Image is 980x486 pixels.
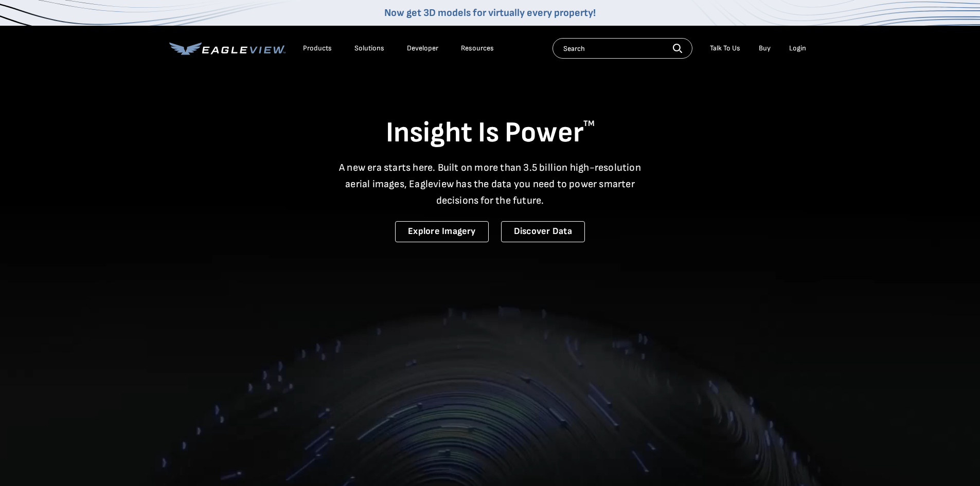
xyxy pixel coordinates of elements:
[384,7,596,19] a: Now get 3D models for virtually every property!
[395,221,489,242] a: Explore Imagery
[303,44,332,53] div: Products
[501,221,585,242] a: Discover Data
[710,44,740,53] div: Talk To Us
[461,44,494,53] div: Resources
[407,44,438,53] a: Developer
[759,44,771,53] a: Buy
[583,119,595,129] sup: TM
[553,38,692,59] input: Search
[354,44,384,53] div: Solutions
[333,159,648,209] p: A new era starts here. Built on more than 3.5 billion high-resolution aerial images, Eagleview ha...
[789,44,806,53] div: Login
[169,115,811,151] h1: Insight Is Power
